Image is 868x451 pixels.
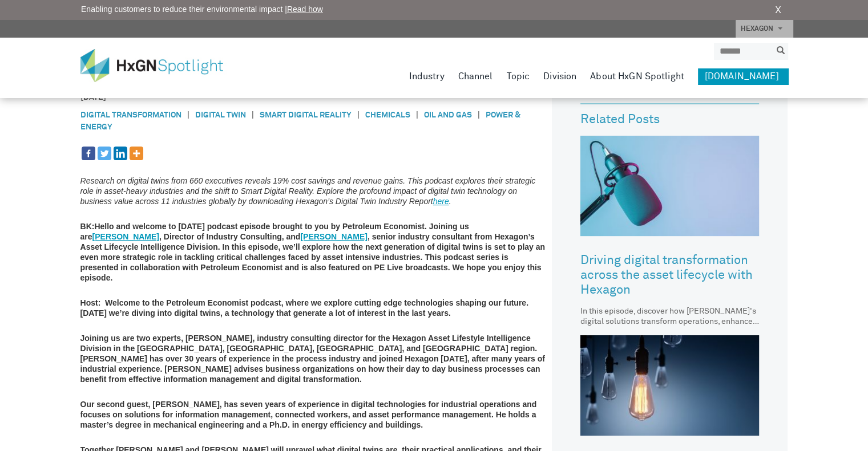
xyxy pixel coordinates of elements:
img: Hexagon leadership series [580,335,759,436]
a: Linkedin [114,147,127,160]
div: In this episode, discover how [PERSON_NAME]'s digital solutions transform operations, enhance eff... [580,306,759,327]
a: Digital Twin [195,111,246,119]
span: | [410,109,424,121]
em: Research on digital twins from 660 executives reveals 19% cost savings and revenue gains. This po... [80,176,536,206]
a: About HxGN Spotlight [590,68,684,84]
a: [DOMAIN_NAME] [698,68,788,84]
strong: Joining us are two experts, [PERSON_NAME], industry consulting director for the Hexagon Asset Lif... [80,334,545,384]
a: Read how [287,5,323,14]
strong: Host: Welcome to the Petroleum Economist podcast, where we explore cutting edge technologies shap... [80,298,528,318]
a: here [433,197,449,206]
a: X [775,3,781,17]
img: HxGN Spotlight [80,49,240,82]
a: Channel [458,68,493,84]
a: Industry [409,68,445,84]
span: | [181,109,195,121]
a: Oil and gas [424,111,472,119]
strong: Our second guest, [PERSON_NAME], has seven years of experience in digital technologies for indust... [80,400,537,429]
span: | [246,109,260,121]
span: | [352,109,365,121]
span: Enabling customers to reduce their environmental impact | [81,3,323,15]
a: Driving digital transformation across the asset lifecycle with Hexagon [580,245,759,306]
a: Smart Digital Reality [260,111,352,119]
a: Chemicals [365,111,410,119]
a: HEXAGON [736,20,793,38]
a: Facebook [82,147,95,160]
a: [PERSON_NAME] [300,232,367,241]
a: Twitter [98,147,111,160]
h3: Related Posts [580,113,759,127]
a: Topic [506,68,530,84]
a: More [130,147,143,160]
a: Division [543,68,576,84]
strong: Hello and welcome to [DATE] podcast episode brought to you by Petroleum Economist. Joining us are... [80,222,546,282]
strong: BK: [80,222,95,231]
span: | [472,109,486,121]
a: [PERSON_NAME] [92,232,159,241]
a: Digital Transformation [80,111,181,119]
img: Driving digital transformation across the asset lifecycle with Hexagon [580,136,759,236]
